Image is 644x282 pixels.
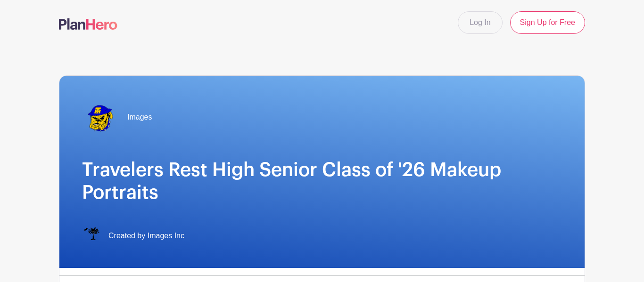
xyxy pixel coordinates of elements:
[82,226,101,245] img: IMAGES%20logo%20transparenT%20PNG%20s.png
[82,159,562,204] h1: Travelers Rest High Senior Class of '26 Makeup Portraits
[108,230,184,242] span: Created by Images Inc
[458,11,502,34] a: Log In
[59,18,117,30] img: logo-507f7623f17ff9eddc593b1ce0a138ce2505c220e1c5a4e2b4648c50719b7d32.svg
[510,11,585,34] a: Sign Up for Free
[127,112,152,123] span: Images
[82,98,120,136] img: trhs%20transp..png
